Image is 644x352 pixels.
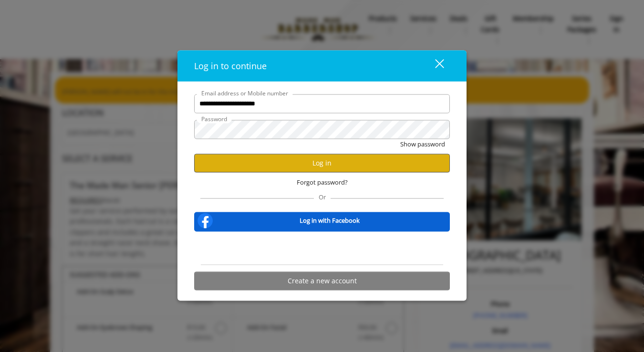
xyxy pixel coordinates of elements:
input: Password [194,120,450,139]
button: Create a new account [194,271,450,290]
span: Forgot password? [297,177,348,187]
button: Log in [194,154,450,172]
button: close dialog [417,56,450,75]
button: Show password [400,139,445,149]
img: facebook-logo [196,211,215,230]
div: close dialog [424,59,443,73]
input: Email address or Mobile number [194,94,450,113]
label: Email address or Mobile number [197,88,293,97]
span: Log in to continue [194,60,267,71]
span: Or [314,192,331,201]
iframe: Sign in with Google Button [274,238,371,259]
b: Log in with Facebook [300,216,360,226]
label: Password [197,114,232,123]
